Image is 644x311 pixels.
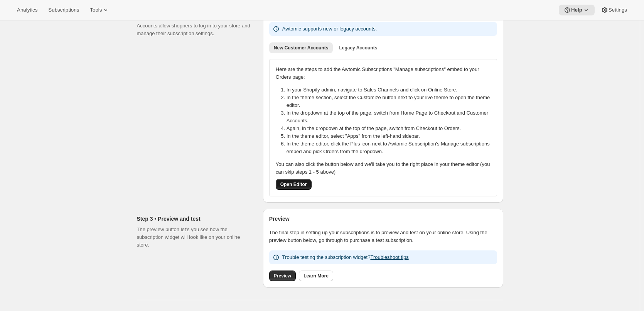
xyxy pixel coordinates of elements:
p: Accounts allow shoppers to log in to your store and manage their subscription settings. [137,22,251,37]
span: Legacy Accounts [339,45,377,51]
a: Preview [269,270,296,281]
a: Troubleshoot tips [370,254,408,260]
li: In the dropdown at the top of the page, switch from Home Page to Checkout and Customer Accounts. [287,109,495,125]
span: Analytics [17,7,37,13]
li: In the theme editor, click the Plus icon next to Awtomic Subscription's Manage subscriptions embe... [287,140,495,155]
p: Trouble testing the subscription widget? [282,254,409,261]
button: Analytics [12,5,42,15]
button: Legacy Accounts [334,42,382,53]
p: The final step in setting up your subscriptions is to preview and test on your online store. Usin... [269,229,497,244]
h2: Step 3 • Preview and test [137,215,251,223]
button: Open Editor [276,179,312,190]
li: In your Shopify admin, navigate to Sales Channels and click on Online Store. [287,86,495,94]
p: You can also click the button below and we'll take you to the right place in your theme editor (y... [276,161,491,176]
li: Again, in the dropdown at the top of the page, switch from Checkout to Orders. [287,125,495,132]
p: Here are the steps to add the Awtomic Subscriptions "Manage subscriptions" embed to your Orders p... [276,66,491,81]
button: Subscriptions [44,5,84,15]
button: Tools [85,5,114,15]
span: Preview [274,273,291,279]
button: Settings [596,5,632,15]
span: New Customer Accounts [274,45,329,51]
span: Subscriptions [48,7,79,13]
span: Settings [609,7,627,13]
span: Tools [90,7,102,13]
a: Learn More [299,270,333,281]
p: Awtomic supports new or legacy accounts. [282,25,377,33]
p: The preview button let’s you see how the subscription widget will look like on your online store. [137,226,251,249]
li: In the theme editor, select "Apps" from the left-hand sidebar. [287,132,495,140]
li: In the theme section, select the Customize button next to your live theme to open the theme editor. [287,94,495,109]
span: Learn More [303,273,329,279]
h2: Preview [269,215,497,223]
button: New Customer Accounts [269,42,333,53]
button: Help [559,5,595,15]
span: Open Editor [280,181,307,188]
span: Help [571,7,582,13]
